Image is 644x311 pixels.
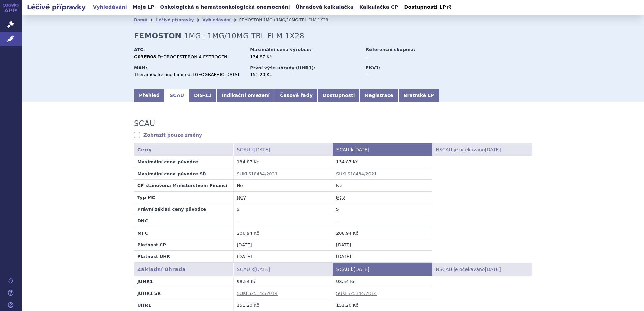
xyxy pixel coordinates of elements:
td: - [333,215,432,227]
strong: CP stanovena Ministerstvem Financí [137,183,227,188]
h3: SCAU [134,119,155,128]
span: [DATE] [354,147,369,152]
a: Moje LP [131,3,156,12]
th: Ceny [134,143,233,156]
td: 98,54 Kč [333,276,432,287]
th: Základní úhrada [134,263,233,276]
strong: ATC: [134,47,145,52]
td: 151,20 Kč [333,299,432,311]
td: [DATE] [233,239,333,250]
td: [DATE] [333,239,432,250]
a: Přehled [134,89,165,102]
h2: Léčivé přípravky [22,2,91,12]
strong: JUHR1 SŘ [137,291,161,296]
strong: Platnost CP [137,242,166,247]
a: SUKLS18434/2021 [237,171,278,176]
div: - [366,72,442,78]
a: Léčivé přípravky [156,18,194,22]
a: Dostupnosti LP [402,3,455,12]
abbr: maximální cena výrobce [336,195,345,200]
div: 134,87 Kč [250,54,359,60]
span: Dostupnosti LP [404,4,446,10]
strong: Referenční skupina: [366,47,415,52]
td: Ne [233,179,333,191]
a: Domů [134,18,147,22]
strong: G03FB08 [134,54,156,59]
span: DYDROGESTERON A ESTROGEN [158,54,227,59]
td: 206,94 Kč [333,227,432,239]
strong: UHR1 [137,303,151,308]
a: Kalkulačka CP [357,3,400,12]
strong: MFC [137,231,148,236]
a: Vyhledávání [202,18,230,22]
span: [DATE] [485,267,501,272]
strong: Platnost UHR [137,254,170,259]
a: Vyhledávání [91,3,129,12]
span: 1MG+1MG/10MG TBL FLM 1X28 [263,18,328,22]
a: Registrace [360,89,398,102]
strong: Právní základ ceny původce [137,207,206,212]
th: NSCAU je očekáváno [432,263,532,276]
strong: FEMOSTON [134,32,181,40]
div: Theramex Ireland Limited, [GEOGRAPHIC_DATA] [134,72,244,78]
div: - [366,54,442,60]
span: [DATE] [254,147,270,152]
a: Onkologická a hematoonkologická onemocnění [158,3,292,12]
th: SCAU k [333,263,432,276]
a: SUKLS25144/2014 [336,291,377,296]
th: SCAU k [333,143,432,156]
a: SUKLS18434/2021 [336,171,377,176]
a: Časové řady [275,89,318,102]
span: 1MG+1MG/10MG TBL FLM 1X28 [184,32,304,40]
span: [DATE] [354,267,369,272]
strong: Typ MC [137,195,155,200]
strong: Maximální cena původce [137,159,198,164]
div: 151,20 Kč [250,72,359,78]
th: SCAU k [233,263,333,276]
td: Ne [333,179,432,191]
td: 206,94 Kč [233,227,333,239]
abbr: stanovena nebo změněna ve správním řízení podle zákona č. 48/1997 Sb. ve znění účinném od 1.1.2008 [237,207,239,212]
span: [DATE] [485,147,501,152]
strong: DNC [137,218,148,223]
a: Indikační omezení [217,89,275,102]
a: DIS-13 [189,89,217,102]
td: [DATE] [333,251,432,263]
strong: Maximální cena původce SŘ [137,171,206,176]
td: 134,87 Kč [333,156,432,168]
td: 98,54 Kč [233,276,333,287]
a: Bratrské LP [398,89,439,102]
strong: První výše úhrady (UHR1): [250,65,315,70]
strong: Maximální cena výrobce: [250,47,311,52]
td: [DATE] [233,251,333,263]
abbr: maximální cena výrobce [237,195,246,200]
th: SCAU k [233,143,333,156]
a: Zobrazit pouze změny [134,132,202,138]
a: SCAU [165,89,189,102]
abbr: stanovena nebo změněna ve správním řízení podle zákona č. 48/1997 Sb. ve znění účinném od 1.1.2008 [336,207,339,212]
a: Úhradová kalkulačka [294,3,356,12]
a: Dostupnosti [318,89,360,102]
strong: EKV1: [366,65,380,70]
td: 151,20 Kč [233,299,333,311]
strong: JUHR1 [137,279,153,284]
strong: MAH: [134,65,147,70]
th: NSCAU je očekáváno [432,143,532,156]
td: - [233,215,333,227]
td: 134,87 Kč [233,156,333,168]
span: FEMOSTON [239,18,262,22]
a: SUKLS25144/2014 [237,291,278,296]
span: [DATE] [254,267,270,272]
